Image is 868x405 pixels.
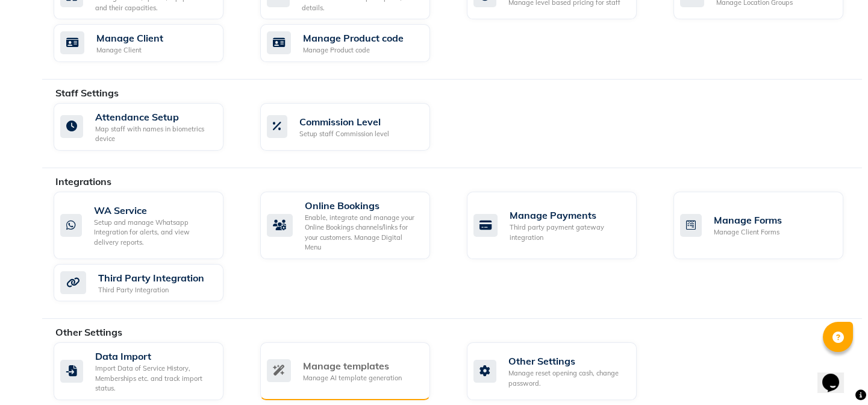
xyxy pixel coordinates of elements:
[95,124,214,144] div: Map staff with names in biometrics device
[54,103,242,151] a: Attendance SetupMap staff with names in biometrics device
[303,359,402,373] div: Manage templates
[54,264,242,302] a: Third Party IntegrationThird Party Integration
[510,222,627,242] div: Third party payment gateway integration
[54,192,242,259] a: WA ServiceSetup and manage Whatsapp Integration for alerts, and view delivery reports.
[54,24,242,62] a: Manage ClientManage Client
[299,129,389,139] div: Setup staff Commission level
[260,24,449,62] a: Manage Product codeManage Product code
[817,357,856,393] iframe: chat widget
[98,285,204,295] div: Third Party Integration
[467,192,655,259] a: Manage PaymentsThird party payment gateway integration
[96,45,163,55] div: Manage Client
[94,203,214,218] div: WA Service
[260,103,449,151] a: Commission LevelSetup staff Commission level
[260,342,449,400] a: Manage templatesManage AI template generation
[95,110,214,124] div: Attendance Setup
[303,45,404,55] div: Manage Product code
[95,363,214,394] div: Import Data of Service History, Memberships etc. and track import status.
[95,349,214,363] div: Data Import
[305,213,420,253] div: Enable, integrate and manage your Online Bookings channels/links for your customers. Manage Digit...
[508,354,627,368] div: Other Settings
[96,31,163,45] div: Manage Client
[510,208,627,222] div: Manage Payments
[303,373,402,383] div: Manage AI template generation
[508,368,627,388] div: Manage reset opening cash, change password.
[98,271,204,285] div: Third Party Integration
[714,213,782,227] div: Manage Forms
[673,192,862,259] a: Manage FormsManage Client Forms
[299,115,389,129] div: Commission Level
[714,227,782,237] div: Manage Client Forms
[94,218,214,248] div: Setup and manage Whatsapp Integration for alerts, and view delivery reports.
[305,198,420,213] div: Online Bookings
[260,192,449,259] a: Online BookingsEnable, integrate and manage your Online Bookings channels/links for your customer...
[54,342,242,400] a: Data ImportImport Data of Service History, Memberships etc. and track import status.
[467,342,655,400] a: Other SettingsManage reset opening cash, change password.
[303,31,404,45] div: Manage Product code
